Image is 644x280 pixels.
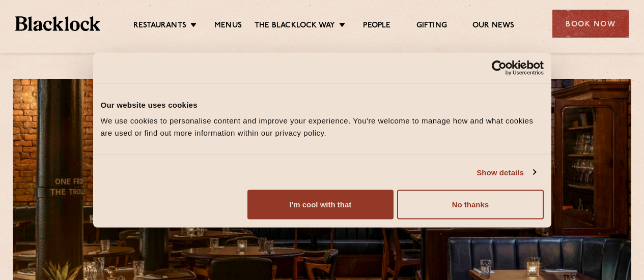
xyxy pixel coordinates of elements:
a: Gifting [416,21,447,32]
div: We use cookies to personalise content and improve your experience. You're welcome to manage how a... [101,115,544,139]
button: No thanks [397,190,543,220]
a: Restaurants [133,21,186,32]
a: Usercentrics Cookiebot - opens in a new window [455,60,544,75]
a: The Blacklock Way [255,21,335,32]
a: Our News [472,21,515,32]
div: Our website uses cookies [101,99,544,111]
button: I'm cool with that [247,190,394,220]
a: Show details [477,166,536,178]
a: People [363,21,390,32]
div: Book Now [552,10,629,38]
a: Menus [214,21,242,32]
img: BL_Textured_Logo-footer-cropped.svg [15,16,100,30]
